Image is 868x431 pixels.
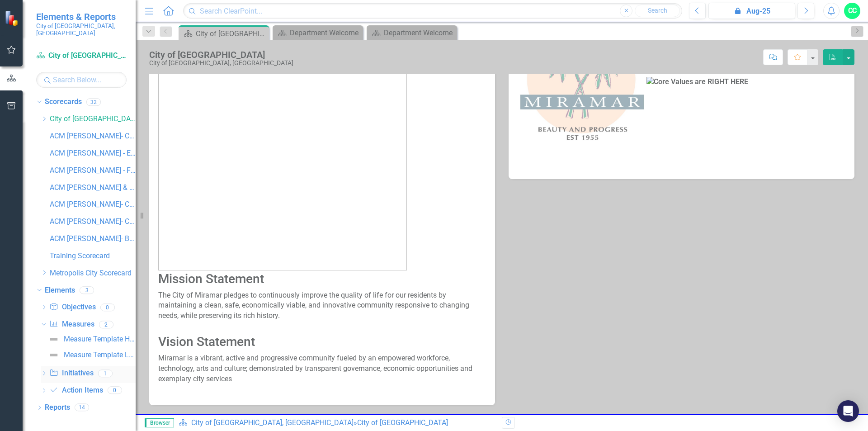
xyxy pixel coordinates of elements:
img: Core Values are RIGHT HERE [646,77,748,87]
img: Not Defined [48,334,59,345]
img: National%20Winner%20of%20the%20All-America%20City%20Award%202021.jpg [158,22,407,270]
div: Aug-25 [712,6,792,17]
a: ACM [PERSON_NAME]- C.A.R.E [50,217,136,227]
a: Department Welcome [275,27,361,38]
img: City_of_Miramar.jpg [518,22,646,142]
div: City of [GEOGRAPHIC_DATA], [GEOGRAPHIC_DATA] [149,60,293,66]
div: 14 [75,404,89,412]
h2: Mission Statement [158,272,486,286]
div: City of [GEOGRAPHIC_DATA] [196,28,267,39]
a: ACM [PERSON_NAME]- Community Development - [50,131,136,142]
span: Miramar is a vibrant, active and progressive community fueled by an empowered workforce, technolo... [158,354,472,383]
a: Initiatives [49,368,93,379]
img: Not Defined [48,350,59,360]
a: ACM [PERSON_NAME]- Cultural Affairs [50,199,136,210]
a: ACM [PERSON_NAME]- Business Diversity [50,234,136,244]
div: 0 [100,303,115,311]
input: Search ClearPoint... [183,3,682,19]
a: Metropolis City Scorecard [50,268,136,279]
a: Measures [49,319,94,330]
a: City of [GEOGRAPHIC_DATA], [GEOGRAPHIC_DATA] [36,51,127,61]
span: Elements & Reports [36,11,127,22]
div: 32 [86,98,101,106]
a: Objectives [49,302,95,313]
span: The City of Miramar pledges to continuously improve the quality of life for our residents by main... [158,291,469,320]
div: 1 [98,369,113,377]
div: Measure Template Lower is Better [64,351,136,359]
a: Reports [45,403,70,413]
a: ACM [PERSON_NAME] - Fire Rescue [50,166,136,176]
div: Department Welcome [384,27,455,38]
div: 2 [99,321,113,328]
button: CC [844,3,860,19]
small: City of [GEOGRAPHIC_DATA], [GEOGRAPHIC_DATA] [36,22,127,37]
a: Measure Template Lower is Better [46,348,136,362]
div: City of [GEOGRAPHIC_DATA] [149,50,293,60]
a: City of [GEOGRAPHIC_DATA], [GEOGRAPHIC_DATA] [191,418,354,427]
div: 0 [108,387,122,394]
a: Training Scorecard [50,251,136,261]
a: Action Items [49,385,103,396]
a: Measure Template Higher is Better [46,332,136,346]
a: Scorecards [45,97,82,107]
div: City of [GEOGRAPHIC_DATA] [357,418,448,427]
span: Search [648,7,667,14]
a: ACM [PERSON_NAME] - Economic & Business Development [50,148,136,159]
button: Search [635,5,680,17]
div: Department Welcome [290,27,361,38]
h2: Vision Statement [158,335,486,349]
a: ACM [PERSON_NAME] & Recreation [50,183,136,193]
div: Open Intercom Messenger [837,400,859,422]
a: City of [GEOGRAPHIC_DATA], [GEOGRAPHIC_DATA] [50,114,136,124]
input: Search Below... [36,72,127,88]
a: Department Welcome [369,27,455,38]
span: Browser [145,418,174,427]
button: Aug-25 [708,3,795,19]
img: ClearPoint Strategy [5,10,20,26]
div: 3 [80,286,94,294]
div: Measure Template Higher is Better [64,335,136,343]
div: » [179,418,495,428]
a: Elements [45,285,75,296]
